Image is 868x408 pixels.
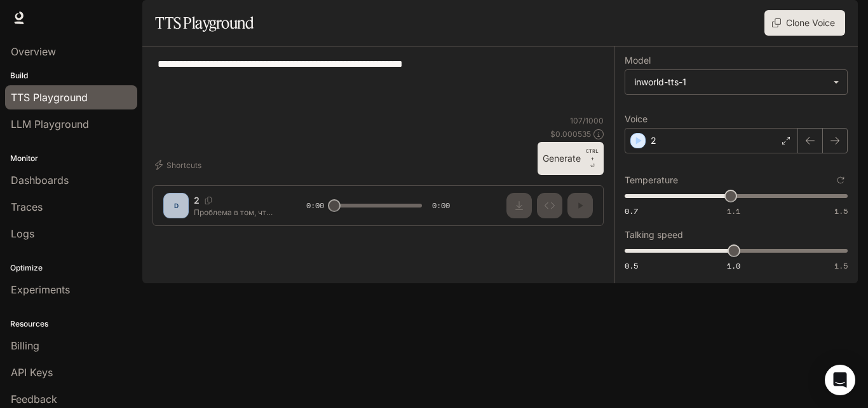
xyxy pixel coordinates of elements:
[834,173,848,187] button: Reset to default
[727,206,740,216] span: 1.1
[570,115,604,126] p: 107 / 1000
[625,230,683,239] p: Talking speed
[625,56,651,65] p: Model
[625,176,678,185] p: Temperature
[625,115,648,123] p: Voice
[634,76,827,88] div: inworld-tts-1
[625,206,638,216] span: 0.7
[651,134,656,147] p: 2
[625,260,638,271] span: 0.5
[727,260,740,271] span: 1.0
[834,260,848,271] span: 1.5
[825,365,855,395] div: Open Intercom Messenger
[538,142,604,175] button: GenerateCTRL +⏎
[586,147,599,162] p: CTRL +
[625,70,847,94] div: inworld-tts-1
[586,147,599,170] p: ⏎
[153,155,207,175] button: Shortcuts
[764,10,845,36] button: Clone Voice
[834,206,848,216] span: 1.5
[155,10,254,36] h1: TTS Playground
[550,129,591,139] p: $ 0.000535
